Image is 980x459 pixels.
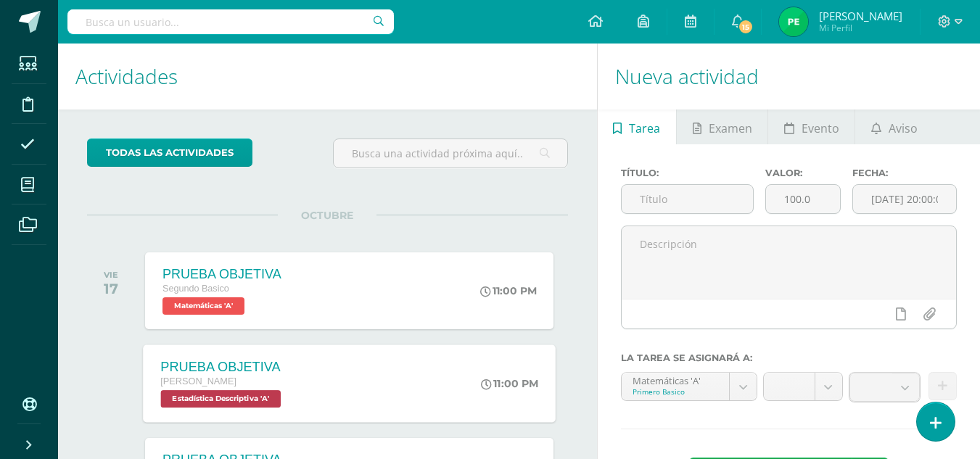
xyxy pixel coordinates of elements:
[852,168,957,178] label: Fecha:
[633,386,718,397] div: Primero Basico
[334,139,567,168] input: Busca una actividad próxima aquí...
[738,19,754,35] span: 15
[160,390,281,408] span: Estadística Descriptiva 'A'
[621,352,957,363] label: La tarea se asignará a:
[621,168,754,178] label: Título:
[853,185,956,213] input: Fecha de entrega
[162,267,281,282] div: PRUEBA OBJETIVA
[598,109,676,144] a: Tarea
[162,284,229,294] span: Segundo Basico
[819,22,902,34] span: Mi Perfil
[160,376,236,386] span: [PERSON_NAME]
[480,284,537,297] div: 11:00 PM
[104,270,118,280] div: VIE
[622,185,754,213] input: Título
[629,111,660,146] span: Tarea
[855,109,933,144] a: Aviso
[67,9,394,34] input: Busca un usuario...
[633,373,718,386] div: Matemáticas 'A'
[615,44,963,109] h1: Nueva actividad
[889,111,918,146] span: Aviso
[765,168,841,178] label: Valor:
[766,185,840,213] input: Puntos máximos
[162,297,244,315] span: Matemáticas 'A'
[779,7,808,36] img: 6fb5691f754cad21c1847b8db73f8d1c.png
[160,359,284,374] div: PRUEBA OBJETIVA
[481,377,538,390] div: 11:00 PM
[677,109,767,144] a: Examen
[278,209,376,222] span: OCTUBRE
[87,138,252,167] a: todas las Actividades
[768,109,855,144] a: Evento
[709,111,752,146] span: Examen
[75,44,580,109] h1: Actividades
[622,373,757,400] a: Matemáticas 'A'Primero Basico
[819,9,902,23] span: [PERSON_NAME]
[802,111,839,146] span: Evento
[104,280,118,297] div: 17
